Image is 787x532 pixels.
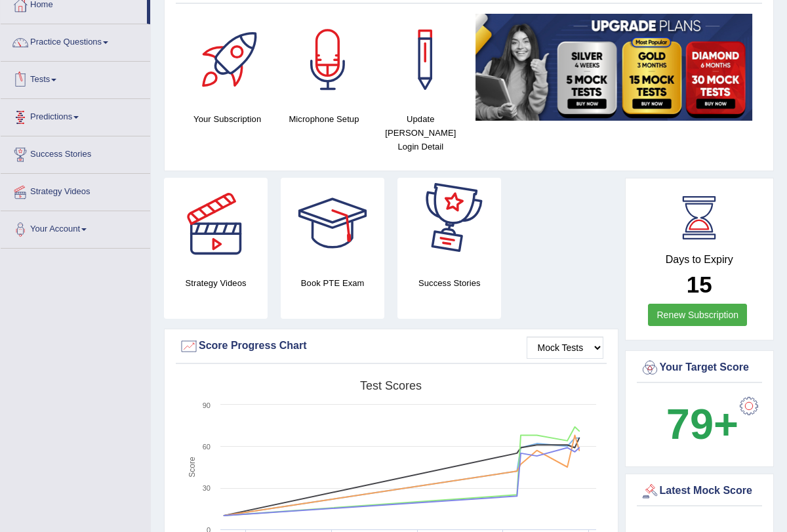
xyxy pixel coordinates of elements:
[397,276,501,290] h4: Success Stories
[687,272,712,297] b: 15
[188,457,197,478] tspan: Score
[164,276,268,290] h4: Strategy Videos
[640,481,759,501] div: Latest Mock Score
[475,14,752,121] img: small5.jpg
[640,254,759,266] h4: Days to Expiry
[203,484,211,492] text: 30
[640,358,759,378] div: Your Target Score
[1,62,150,94] a: Tests
[1,211,150,244] a: Your Account
[1,136,150,169] a: Success Stories
[282,112,365,126] h4: Microphone Setup
[666,400,738,448] b: 79+
[179,337,603,356] div: Score Progress Chart
[648,304,747,326] a: Renew Subscription
[203,443,211,451] text: 60
[1,174,150,207] a: Strategy Videos
[379,112,462,153] h4: Update [PERSON_NAME] Login Detail
[203,401,211,409] text: 90
[281,276,384,290] h4: Book PTE Exam
[1,99,150,132] a: Predictions
[360,379,422,392] tspan: Test scores
[186,112,269,126] h4: Your Subscription
[1,24,150,57] a: Practice Questions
